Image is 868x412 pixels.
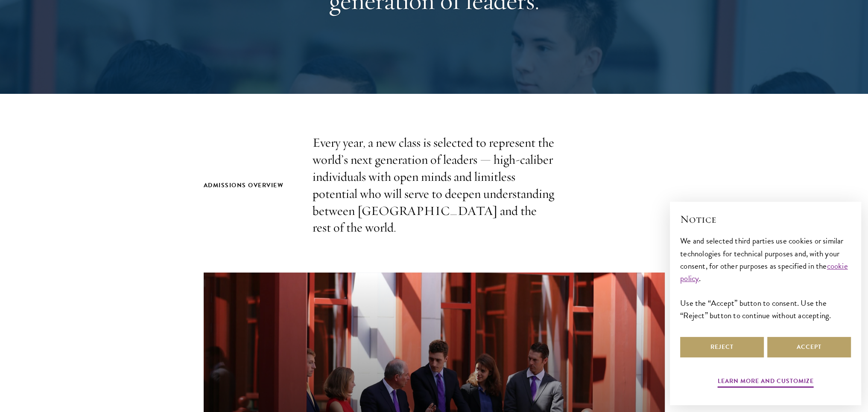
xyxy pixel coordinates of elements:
[680,235,851,321] div: We and selected third parties use cookies or similar technologies for technical purposes and, wit...
[767,337,851,357] button: Accept
[680,260,848,284] a: cookie policy
[718,376,814,389] button: Learn more and customize
[680,337,764,357] button: Reject
[680,212,851,226] h2: Notice
[313,134,556,236] p: Every year, a new class is selected to represent the world’s next generation of leaders — high-ca...
[204,180,295,191] h2: Admissions Overview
